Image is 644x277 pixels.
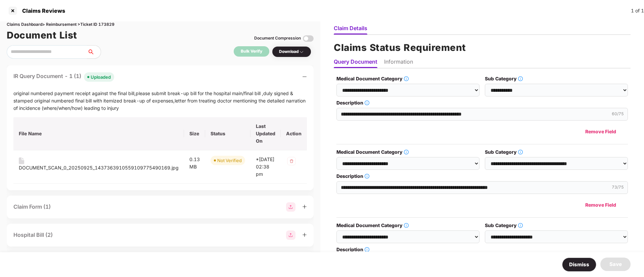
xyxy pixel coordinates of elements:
[205,117,250,150] th: Status
[518,223,523,228] span: info-circle
[336,99,628,107] label: Description
[404,76,409,81] span: info-circle
[302,204,307,209] span: plus
[299,49,304,55] img: svg+xml;base64,PHN2ZyBpZD0iRHJvcGRvd24tMzJ4MzIiIHhtbG5zPSJodHRwOi8vd3d3LnczLm9yZy8yMDAwL3N2ZyIgd2...
[631,7,644,14] div: 1 of 1
[18,7,65,14] div: Claims Reviews
[189,156,200,170] div: 0.13 MB
[184,117,205,150] th: Size
[334,58,377,68] li: Query Document
[365,174,369,179] span: info-circle
[485,222,628,229] label: Sub Category
[334,25,367,34] li: Claim Details
[609,260,622,268] div: Save
[279,49,304,55] div: Download
[286,156,297,166] img: svg+xml;base64,PHN2ZyB4bWxucz0iaHR0cDovL3d3dy53My5vcmcvMjAwMC9zdmciIHdpZHRoPSIzMiIgaGVpZ2h0PSIzMi...
[256,156,275,178] div: *[DATE] 02:38 pm
[404,150,409,154] span: info-circle
[13,72,114,82] div: IR Query Document - 1 (1)
[336,75,479,82] label: Medical Document Category
[384,58,413,68] li: Information
[19,164,179,171] div: DOCUMENT_SCAN_0_20250925_1437363910559109775490169.jpg
[303,33,314,44] img: svg+xml;base64,PHN2ZyBpZD0iVG9nZ2xlLTMyeDMyIiB4bWxucz0iaHR0cDovL3d3dy53My5vcmcvMjAwMC9zdmciIHdpZH...
[286,202,295,212] img: svg+xml;base64,PHN2ZyBpZD0iR3JvdXBfMjg4MTMiIGRhdGEtbmFtZT0iR3JvdXAgMjg4MTMiIHhtbG5zPSJodHRwOi8vd3...
[281,117,307,150] th: Action
[562,258,596,272] button: Dismiss
[87,45,101,59] button: search
[573,197,628,213] button: Remove Field
[87,49,101,55] span: search
[217,157,242,164] div: Not Verified
[336,222,479,229] label: Medical Document Category
[7,21,314,28] div: Claims Dashboard > Reimbursement > Ticket ID 173829
[336,246,628,253] label: Description
[286,230,295,240] img: svg+xml;base64,PHN2ZyBpZD0iR3JvdXBfMjg4MTMiIGRhdGEtbmFtZT0iR3JvdXAgMjg4MTMiIHhtbG5zPSJodHRwOi8vd3...
[485,148,628,156] label: Sub Category
[13,117,184,150] th: File Name
[336,148,479,156] label: Medical Document Category
[518,76,523,81] span: info-circle
[13,203,51,211] div: Claim Form (1)
[573,123,628,140] button: Remove Field
[365,100,369,105] span: info-circle
[7,28,77,43] h1: Document List
[254,35,301,42] div: Document Compression
[518,150,523,154] span: info-circle
[250,117,281,150] th: Last Updated On
[302,74,307,79] span: minus
[91,74,111,80] div: Uploaded
[485,75,628,82] label: Sub Category
[334,40,631,55] h1: Claims Status Requirement
[13,231,53,239] div: Hospital Bill (2)
[365,247,369,252] span: info-circle
[19,157,24,164] img: svg+xml;base64,PHN2ZyB4bWxucz0iaHR0cDovL3d3dy53My5vcmcvMjAwMC9zdmciIHdpZHRoPSIxNiIgaGVpZ2h0PSIyMC...
[404,223,409,228] span: info-circle
[241,48,262,55] div: Bulk Verify
[302,232,307,237] span: plus
[13,90,307,112] div: original numbered payment receipt against the final bill,please submit break-up bill for the hosp...
[336,172,628,180] label: Description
